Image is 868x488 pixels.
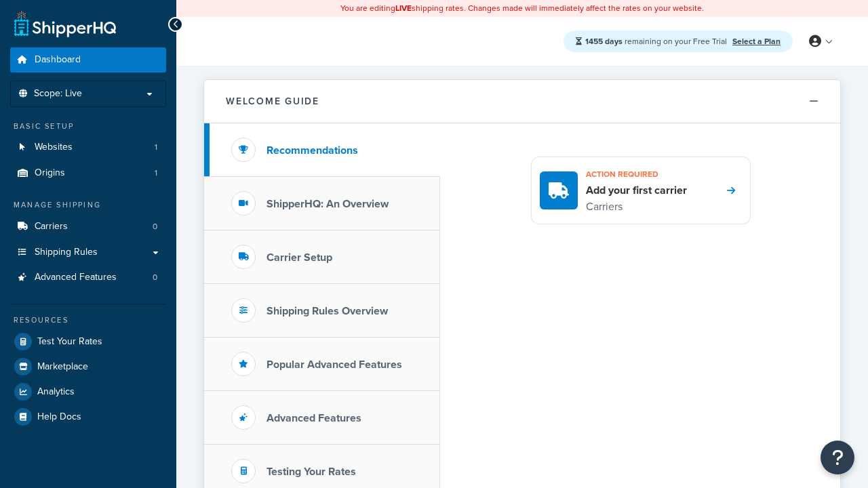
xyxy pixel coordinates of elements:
[10,314,166,326] div: Resources
[10,121,166,132] div: Basic Setup
[155,142,157,153] span: 1
[204,80,840,123] button: Welcome Guide
[10,135,166,160] a: Websites1
[585,35,623,47] strong: 1455 days
[35,142,73,153] span: Websites
[10,265,166,290] a: Advanced Features0
[267,251,332,264] h3: Carrier Setup
[10,214,166,239] a: Carriers0
[226,96,319,106] h2: Welcome Guide
[155,167,157,179] span: 1
[267,466,356,478] h3: Testing Your Rates
[10,329,166,354] a: Test Your Rates
[35,54,81,66] span: Dashboard
[10,135,166,160] li: Websites
[732,35,781,47] a: Select a Plan
[10,240,166,265] a: Shipping Rules
[267,144,358,157] h3: Recommendations
[267,305,388,317] h3: Shipping Rules Overview
[153,221,157,232] span: 0
[35,167,65,179] span: Origins
[153,272,157,283] span: 0
[10,354,166,379] a: Marketplace
[395,2,412,14] b: LIVE
[10,265,166,290] li: Advanced Features
[10,161,166,186] li: Origins
[267,412,361,424] h3: Advanced Features
[586,198,687,216] p: Carriers
[35,247,98,258] span: Shipping Rules
[10,214,166,239] li: Carriers
[37,336,102,348] span: Test Your Rates
[35,221,68,232] span: Carriers
[267,198,389,210] h3: ShipperHQ: An Overview
[37,386,75,398] span: Analytics
[10,405,166,429] a: Help Docs
[586,183,687,198] h4: Add your first carrier
[10,161,166,186] a: Origins1
[37,361,88,373] span: Marketplace
[821,441,854,474] button: Open Resource Center
[267,359,402,371] h3: Popular Advanced Features
[10,380,166,404] a: Analytics
[585,35,729,47] span: remaining on your Free Trial
[10,47,166,73] a: Dashboard
[34,88,82,100] span: Scope: Live
[35,272,117,283] span: Advanced Features
[10,199,166,211] div: Manage Shipping
[586,165,687,183] h3: Action required
[37,411,81,423] span: Help Docs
